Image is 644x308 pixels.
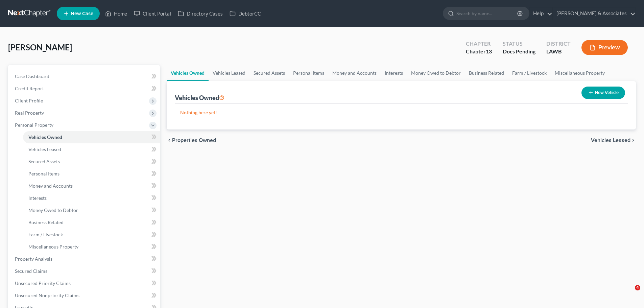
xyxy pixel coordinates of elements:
span: 4 [635,285,640,290]
button: Preview [581,40,628,55]
span: Personal Items [28,171,59,176]
span: Vehicles Leased [28,146,61,152]
a: Money Owed to Debtor [23,204,160,216]
a: Secured Assets [23,156,160,168]
a: Miscellaneous Property [551,65,609,81]
input: Search by name... [456,7,518,20]
a: [PERSON_NAME] & Associates [553,7,636,20]
span: Credit Report [15,86,44,91]
a: Unsecured Priority Claims [9,277,160,289]
a: Home [102,7,130,20]
span: Secured Assets [28,159,60,164]
div: Chapter [466,40,492,48]
i: chevron_right [630,138,636,143]
div: Docs Pending [503,48,535,55]
span: Business Related [28,219,64,225]
a: Money and Accounts [23,180,160,192]
span: Unsecured Nonpriority Claims [15,292,79,298]
span: Secured Claims [15,268,47,274]
span: Interests [28,195,47,201]
a: Vehicles Owned [167,65,209,81]
a: Interests [23,192,160,204]
div: Chapter [466,48,492,55]
button: New Vehicle [581,87,625,99]
a: Credit Report [9,82,160,95]
a: Client Portal [130,7,174,20]
span: Client Profile [15,98,43,103]
a: Vehicles Leased [23,143,160,156]
p: Nothing here yet! [180,109,622,116]
a: Help [530,7,552,20]
span: Money and Accounts [28,183,73,189]
a: Vehicles Leased [209,65,249,81]
a: Miscellaneous Property [23,241,160,253]
a: Interests [381,65,407,81]
a: Business Related [465,65,508,81]
button: Vehicles Leased chevron_right [591,138,636,143]
a: Unsecured Nonpriority Claims [9,289,160,302]
button: chevron_left Properties Owned [167,138,216,143]
a: Farm / Livestock [508,65,551,81]
a: Money Owed to Debtor [407,65,465,81]
a: Secured Claims [9,265,160,277]
span: [PERSON_NAME] [8,42,72,52]
span: Money Owed to Debtor [28,207,78,213]
a: Vehicles Owned [23,131,160,143]
span: Farm / Livestock [28,232,63,237]
a: Secured Assets [249,65,289,81]
span: Real Property [15,110,44,116]
a: Business Related [23,216,160,229]
div: District [546,40,571,48]
span: Vehicles Leased [591,138,630,143]
a: Directory Cases [174,7,226,20]
a: DebtorCC [226,7,264,20]
a: Property Analysis [9,253,160,265]
span: Unsecured Priority Claims [15,280,71,286]
a: Farm / Livestock [23,229,160,241]
span: 13 [486,48,492,54]
div: Vehicles Owned [175,94,224,102]
div: LAWB [546,48,571,55]
span: New Case [71,11,93,16]
a: Case Dashboard [9,70,160,82]
span: Case Dashboard [15,73,49,79]
iframe: Intercom live chat [621,285,637,301]
span: Property Analysis [15,256,52,262]
i: chevron_left [167,138,172,143]
a: Personal Items [23,168,160,180]
span: Properties Owned [172,138,216,143]
span: Personal Property [15,122,53,128]
span: Miscellaneous Property [28,244,78,250]
a: Personal Items [289,65,328,81]
div: Status [503,40,535,48]
a: Money and Accounts [328,65,381,81]
span: Vehicles Owned [28,134,62,140]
